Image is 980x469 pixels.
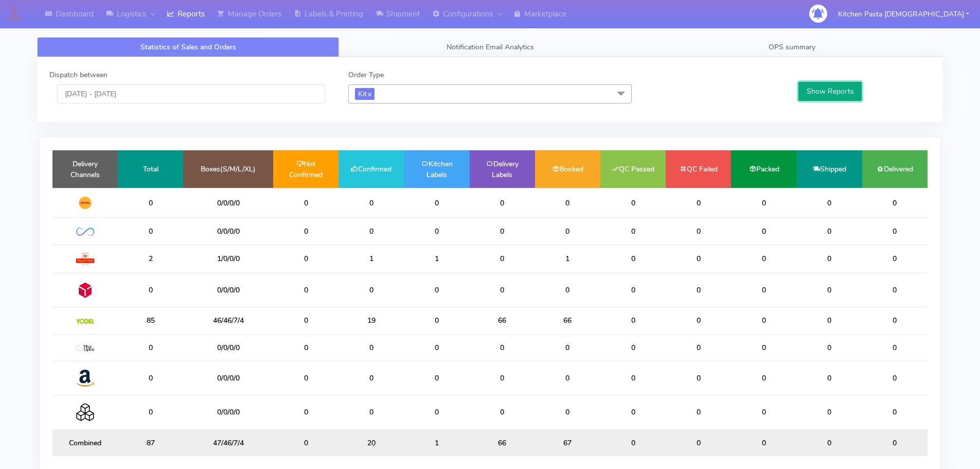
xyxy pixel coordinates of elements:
[338,395,404,429] td: 0
[338,188,404,218] td: 0
[273,188,338,218] td: 0
[666,361,731,395] td: 0
[76,196,94,210] img: DHL
[183,245,273,273] td: 1/0/0/0
[535,245,600,273] td: 1
[76,228,94,236] img: OnFleet
[731,188,796,218] td: 0
[76,253,94,265] img: Royal Mail
[797,245,862,273] td: 0
[404,307,469,334] td: 0
[535,273,600,307] td: 0
[338,429,404,456] td: 20
[535,334,600,361] td: 0
[118,361,183,395] td: 0
[118,307,183,334] td: 85
[404,334,469,361] td: 0
[57,84,325,103] input: Pick the Daterange
[731,361,796,395] td: 0
[666,307,731,334] td: 0
[797,395,862,429] td: 0
[404,188,469,218] td: 0
[338,307,404,334] td: 19
[535,218,600,245] td: 0
[118,218,183,245] td: 0
[535,395,600,429] td: 0
[600,245,666,273] td: 0
[447,42,534,52] span: Notification Email Analytics
[769,42,815,52] span: OPS summary
[470,188,535,218] td: 0
[666,245,731,273] td: 0
[404,395,469,429] td: 0
[273,218,338,245] td: 0
[183,361,273,395] td: 0/0/0/0
[470,218,535,245] td: 0
[404,150,469,188] td: Kitchen Labels
[76,281,94,299] img: DPD
[76,319,94,324] img: Yodel
[183,150,273,188] td: Boxes(S/M/L/XL)
[797,361,862,395] td: 0
[367,88,371,99] a: x
[535,429,600,456] td: 67
[862,188,928,218] td: 0
[731,218,796,245] td: 0
[273,150,338,188] td: Not Confirmed
[273,361,338,395] td: 0
[273,395,338,429] td: 0
[731,307,796,334] td: 0
[183,307,273,334] td: 46/46/7/4
[404,273,469,307] td: 0
[600,218,666,245] td: 0
[273,245,338,273] td: 0
[404,361,469,395] td: 0
[348,70,384,80] label: Order Type
[273,334,338,361] td: 0
[797,429,862,456] td: 0
[49,70,108,80] label: Dispatch between
[470,245,535,273] td: 0
[183,273,273,307] td: 0/0/0/0
[273,273,338,307] td: 0
[731,334,796,361] td: 0
[76,403,94,421] img: Collection
[600,429,666,456] td: 0
[830,4,977,25] button: Kitchen Pasta [DEMOGRAPHIC_DATA]
[338,334,404,361] td: 0
[404,245,469,273] td: 1
[470,273,535,307] td: 0
[118,334,183,361] td: 0
[118,188,183,218] td: 0
[862,218,928,245] td: 0
[862,307,928,334] td: 0
[666,188,731,218] td: 0
[183,395,273,429] td: 0/0/0/0
[535,150,600,188] td: Booked
[666,150,731,188] td: QC Failed
[140,42,236,52] span: Statistics of Sales and Orders
[731,150,796,188] td: Packed
[338,361,404,395] td: 0
[470,150,535,188] td: Delivery Labels
[862,395,928,429] td: 0
[535,307,600,334] td: 66
[183,334,273,361] td: 0/0/0/0
[470,395,535,429] td: 0
[404,429,469,456] td: 1
[183,188,273,218] td: 0/0/0/0
[666,429,731,456] td: 0
[862,361,928,395] td: 0
[600,307,666,334] td: 0
[273,307,338,334] td: 0
[338,245,404,273] td: 1
[535,188,600,218] td: 0
[183,429,273,456] td: 47/46/7/4
[797,273,862,307] td: 0
[862,273,928,307] td: 0
[118,429,183,456] td: 87
[862,245,928,273] td: 0
[731,273,796,307] td: 0
[52,150,118,188] td: Delivery Channels
[470,361,535,395] td: 0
